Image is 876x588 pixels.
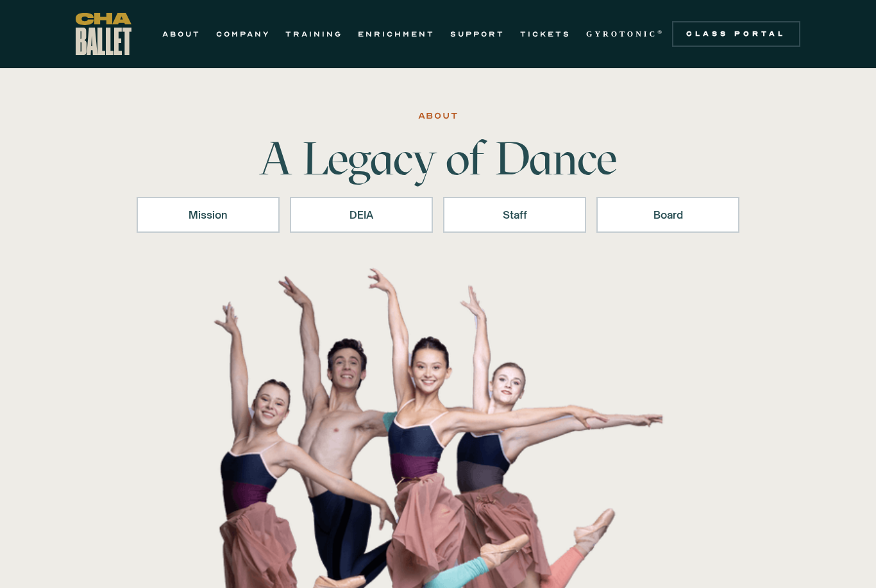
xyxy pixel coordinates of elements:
[285,26,342,42] a: TRAINING
[307,207,416,223] div: DEIA
[443,197,586,233] a: Staff
[290,197,433,233] a: DEIA
[450,26,505,42] a: SUPPORT
[586,29,657,38] strong: GYROTONIC
[238,135,638,181] h1: A Legacy of Dance
[657,29,664,35] sup: ®
[596,197,739,233] a: Board
[520,26,571,42] a: TICKETS
[418,108,459,124] div: ABOUT
[153,207,263,223] div: Mission
[358,26,435,42] a: ENRICHMENT
[162,26,201,42] a: ABOUT
[613,207,723,223] div: Board
[586,26,664,42] a: GYROTONIC®
[137,197,280,233] a: Mission
[216,26,270,42] a: COMPANY
[460,207,569,223] div: Staff
[76,13,131,55] a: home
[672,21,800,47] a: Class Portal
[680,29,793,39] div: Class Portal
